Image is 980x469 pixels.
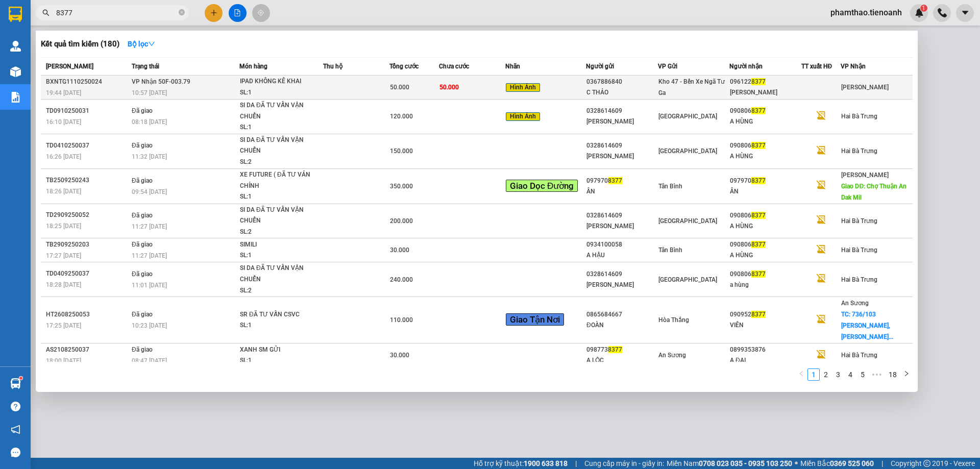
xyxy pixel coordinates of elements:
span: VP Nhận 50F-003.79 [132,78,190,85]
strong: NHẬN HÀNG NHANH - GIAO TỐC HÀNH [40,17,141,23]
div: 098773 [586,344,657,355]
div: SL: 1 [240,191,316,203]
a: 4 [845,369,856,380]
span: 10:23 [DATE] [132,322,167,329]
img: solution-icon [10,92,21,103]
span: 8377 [751,212,766,219]
span: Chưa cước [439,63,469,70]
img: logo-vxr [9,7,22,22]
span: ••• [869,368,885,381]
span: 200.000 [390,217,413,225]
span: [PERSON_NAME] [841,171,889,179]
div: 090952 [730,309,801,320]
span: [GEOGRAPHIC_DATA] [658,147,717,155]
span: ĐT:0905 22 58 58 [4,61,42,66]
span: VP Nhận [841,63,866,70]
span: message [11,448,20,457]
li: 5 [856,368,869,381]
div: 097970 [586,176,657,186]
div: 090806 [730,210,801,221]
span: An Sương [841,300,869,307]
span: 120.000 [390,113,413,120]
span: 19:44 [DATE] [46,89,81,96]
a: 2 [820,369,831,380]
span: TC: 736/103 [PERSON_NAME], [PERSON_NAME]... [841,311,893,340]
span: Đã giao [132,212,153,219]
span: Hòa Thắng [658,316,689,324]
div: 090806 [730,269,801,280]
div: SL: 1 [240,87,316,98]
span: 8377 [751,241,766,248]
div: 0865684667 [586,309,657,320]
span: Giao Dọc Đường [506,180,578,192]
li: Previous Page [795,368,807,381]
div: A LỘC [586,355,657,366]
span: left [798,371,804,377]
div: SL: 2 [240,157,316,168]
span: search [42,9,50,16]
span: ĐT: 0935 82 08 08 [78,61,117,66]
span: Hình Ảnh [506,83,540,92]
div: A ĐẠI [730,355,801,366]
div: 096122 [730,77,801,87]
span: 350.000 [390,183,413,190]
div: 097970 [730,176,801,186]
li: Next 5 Pages [869,368,885,381]
span: close-circle [179,8,185,18]
span: Đã giao [132,177,153,184]
div: SIMILI [240,239,316,251]
div: 090806 [730,239,801,250]
span: 17:27 [DATE] [46,252,81,259]
li: 3 [832,368,844,381]
span: 11:32 [DATE] [132,153,167,160]
div: ÂN [586,186,657,197]
span: 18:28 [DATE] [46,281,81,288]
div: VIÊN [730,320,801,331]
span: 17:25 [DATE] [46,322,81,329]
span: 11:27 [DATE] [132,223,167,230]
div: XANH SM GỬI [240,344,316,356]
li: Next Page [900,368,913,381]
div: A HÙNG [730,151,801,162]
span: Đã giao [132,311,153,318]
img: warehouse-icon [10,41,21,52]
span: question-circle [11,402,20,411]
div: 090806 [730,106,801,116]
span: Đã giao [132,142,153,149]
span: 30.000 [390,246,409,254]
img: warehouse-icon [10,66,21,77]
span: 18:00 [DATE] [46,357,81,364]
div: AS2108250037 [46,344,129,355]
button: right [900,368,913,381]
span: 18:25 [DATE] [46,223,81,230]
span: Trạng thái [132,63,159,70]
li: 2 [820,368,832,381]
span: Hai Bà Trưng [841,147,877,155]
span: 30.000 [390,352,409,359]
span: [PERSON_NAME] [841,84,889,91]
span: notification [11,425,20,434]
span: Đã giao [132,270,153,278]
span: Hai Bà Trưng [841,217,877,225]
div: TD0410250037 [46,140,129,151]
span: 8377 [608,177,622,184]
div: SI DA ĐÃ TƯ VẤN VẬN CHUỂN [240,263,316,285]
span: down [148,40,155,47]
img: warehouse-icon [10,378,21,389]
span: 8377 [751,78,766,85]
span: Hai Bà Trưng [841,113,877,120]
div: XE FUTURE ( ĐÃ TƯ VÁN CHÍNH [240,169,316,191]
div: [PERSON_NAME] [586,221,657,232]
span: right [903,371,910,377]
div: BXNTG1110250024 [46,77,129,87]
div: 0328614609 [586,140,657,151]
span: Nhãn [505,63,520,70]
div: 0328614609 [586,269,657,280]
span: 50.000 [439,84,459,91]
button: Bộ lọcdown [119,36,163,52]
div: A HÙNG [730,116,801,127]
div: TB2509250243 [46,175,129,186]
div: ĐOÀN [586,320,657,331]
span: Hai Bà Trưng [841,276,877,283]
